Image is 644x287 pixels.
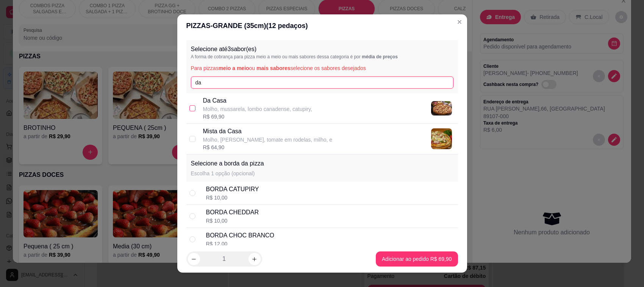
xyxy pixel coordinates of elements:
p: Molho, mussarela, lombo canadense, catupiry, [203,105,312,113]
div: BORDA CATUPIRY [206,185,259,194]
div: R$ 69,90 [203,113,312,120]
button: decrease-product-quantity [188,253,200,265]
p: A forma de cobrança para pizza meio a meio ou mais sabores dessa categoria é por [191,54,453,60]
button: Adicionar ao pedido R$ 69,90 [376,251,458,267]
p: Da Casa [203,96,312,105]
button: Close [453,16,466,28]
img: product-image [431,101,452,115]
span: meio a meio [219,65,249,71]
div: PIZZAS - GRANDE (35cm) ( 12 pedaços) [186,20,458,31]
div: R$ 10,00 [206,194,259,201]
div: R$ 10,00 [206,217,259,225]
img: product-image [431,128,452,149]
p: Mista da Casa [203,127,333,136]
p: Selecione até 3 sabor(es) [191,45,453,54]
button: increase-product-quantity [249,253,261,265]
div: R$ 64,90 [203,143,333,151]
p: Escolha 1 opção (opcional) [191,170,264,177]
p: 1 [222,254,226,264]
span: mais sabores [256,65,291,71]
input: Pesquise pelo nome do sabor [191,76,453,89]
p: Para pizzas ou selecione os sabores desejados [191,64,453,72]
div: R$ 12,00 [206,240,274,248]
p: Selecione a borda da pizza [191,159,264,168]
span: média de preços [362,54,398,59]
div: BORDA CHEDDAR [206,208,259,217]
p: Molho, [PERSON_NAME], tomate em rodelas, milho, e [203,136,333,143]
div: BORDA CHOC BRANCO [206,231,274,240]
